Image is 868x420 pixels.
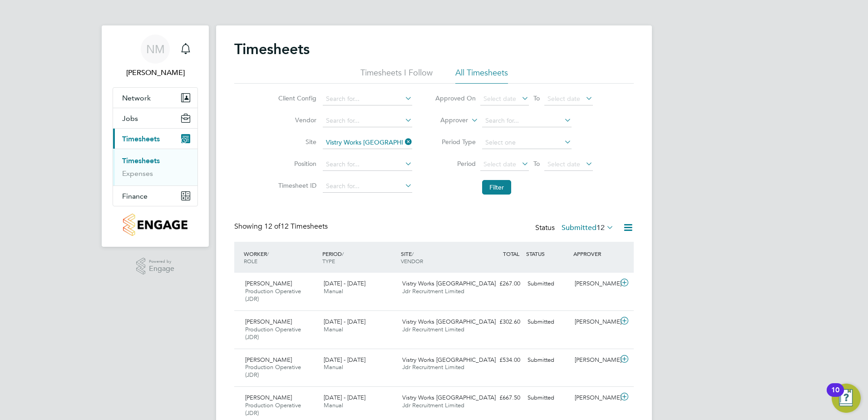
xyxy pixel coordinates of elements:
[149,258,174,265] span: Powered by
[122,192,148,200] span: Finance
[571,353,618,368] div: [PERSON_NAME]
[524,353,571,368] div: Submitted
[323,136,412,149] input: Search for...
[122,135,160,143] span: Timesheets
[245,363,301,379] span: Production Operative (JDR)
[245,356,292,364] span: [PERSON_NAME]
[149,265,174,273] span: Engage
[242,245,320,269] div: WORKER
[427,116,468,125] label: Approver
[482,180,511,195] button: Filter
[122,156,160,165] a: Timesheets
[113,35,198,78] a: NM[PERSON_NAME]
[524,245,571,262] div: STATUS
[402,280,496,287] span: Vistry Works [GEOGRAPHIC_DATA]
[324,325,343,333] span: Manual
[402,363,464,371] span: Jdr Recruitment Limited
[113,214,198,236] a: Go to home page
[571,315,618,330] div: [PERSON_NAME]
[234,222,330,231] div: Showing
[276,160,316,168] label: Position
[524,390,571,405] div: Submitted
[399,245,477,269] div: SITE
[455,67,508,84] li: All Timesheets
[123,214,187,236] img: countryside-properties-logo-retina.png
[323,180,412,193] input: Search for...
[477,276,524,291] div: £267.00
[113,149,197,185] div: Timesheets
[323,93,412,105] input: Search for...
[245,401,301,417] span: Production Operative (JDR)
[401,257,423,265] span: VENDOR
[245,287,301,303] span: Production Operative (JDR)
[146,43,165,55] span: NM
[571,245,618,262] div: APPROVER
[483,160,516,168] span: Select date
[531,92,542,104] span: To
[547,160,580,168] span: Select date
[503,250,519,257] span: TOTAL
[322,257,335,265] span: TYPE
[324,356,365,364] span: [DATE] - [DATE]
[267,250,269,257] span: /
[402,401,464,409] span: Jdr Recruitment Limited
[571,276,618,291] div: [PERSON_NAME]
[113,186,197,206] button: Finance
[435,160,476,168] label: Period
[276,138,316,146] label: Site
[245,318,292,325] span: [PERSON_NAME]
[320,245,399,269] div: PERIOD
[477,353,524,368] div: £534.00
[482,136,572,149] input: Select one
[113,67,198,78] span: Naomi Mutter
[402,356,496,364] span: Vistry Works [GEOGRAPHIC_DATA]
[264,222,328,231] span: 12 Timesheets
[483,95,516,103] span: Select date
[562,223,614,232] label: Submitted
[597,223,605,232] span: 12
[402,325,464,333] span: Jdr Recruitment Limited
[324,401,343,409] span: Manual
[245,394,292,401] span: [PERSON_NAME]
[477,315,524,330] div: £302.60
[324,394,365,401] span: [DATE] - [DATE]
[571,390,618,405] div: [PERSON_NAME]
[324,363,343,371] span: Manual
[245,280,292,287] span: [PERSON_NAME]
[244,257,257,265] span: ROLE
[531,158,542,170] span: To
[477,390,524,405] div: £667.50
[524,276,571,291] div: Submitted
[323,115,412,127] input: Search for...
[412,250,414,257] span: /
[136,258,175,275] a: Powered byEngage
[831,390,839,402] div: 10
[342,250,344,257] span: /
[524,315,571,330] div: Submitted
[122,114,138,123] span: Jobs
[547,95,580,103] span: Select date
[264,222,281,231] span: 12 of
[402,287,464,295] span: Jdr Recruitment Limited
[324,318,365,325] span: [DATE] - [DATE]
[276,116,316,124] label: Vendor
[324,280,365,287] span: [DATE] - [DATE]
[113,129,197,149] button: Timesheets
[122,94,151,102] span: Network
[113,88,197,108] button: Network
[276,181,316,190] label: Timesheet ID
[276,94,316,102] label: Client Config
[435,138,476,146] label: Period Type
[360,67,433,84] li: Timesheets I Follow
[245,325,301,341] span: Production Operative (JDR)
[832,384,861,413] button: Open Resource Center, 10 new notifications
[113,108,197,128] button: Jobs
[323,158,412,171] input: Search for...
[324,287,343,295] span: Manual
[234,40,310,58] h2: Timesheets
[102,25,209,247] nav: Main navigation
[402,318,496,325] span: Vistry Works [GEOGRAPHIC_DATA]
[535,222,616,235] div: Status
[402,394,496,401] span: Vistry Works [GEOGRAPHIC_DATA]
[122,169,153,178] a: Expenses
